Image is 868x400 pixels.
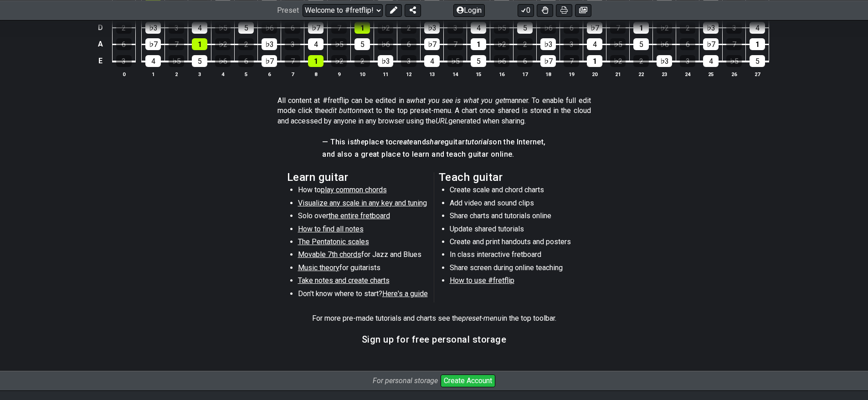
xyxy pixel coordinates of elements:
div: 5 [238,22,254,34]
div: ♭6 [378,38,393,50]
th: 22 [630,69,653,79]
div: ♭5 [726,55,742,67]
div: 5 [471,55,486,67]
div: ♭6 [657,38,672,50]
div: ♭6 [215,55,231,67]
th: 6 [258,69,281,79]
em: edit button [325,106,360,115]
div: 1 [633,22,649,34]
div: 7 [610,22,626,34]
th: 19 [560,69,583,79]
td: D [95,20,106,36]
span: The Pentatonic scales [298,237,369,246]
div: ♭6 [540,22,556,34]
span: Preset [277,6,299,15]
div: 7 [564,55,579,67]
em: the [354,138,365,146]
button: Login [453,4,485,16]
td: E [95,52,106,70]
th: 27 [746,69,769,79]
th: 12 [397,69,421,79]
div: ♭2 [331,55,347,67]
td: A [95,36,106,53]
div: ♭2 [657,22,672,34]
div: ♭3 [424,22,440,34]
li: Solo over [298,211,428,224]
th: 9 [328,69,351,79]
div: 4 [424,55,440,67]
div: 6 [238,55,254,67]
div: ♭7 [308,22,324,34]
h2: Teach guitar [439,172,581,182]
span: Visualize any scale in any key and tuning [298,199,427,207]
div: ♭5 [331,38,347,50]
div: 3 [285,38,300,50]
div: 3 [447,22,463,34]
div: ♭3 [657,55,672,67]
li: Update shared tutorials [450,224,580,237]
div: 4 [145,55,161,67]
span: the entire fretboard [329,211,390,220]
div: ♭7 [262,55,277,67]
div: 2 [401,22,416,34]
li: Add video and sound clips [450,198,580,211]
div: 7 [726,38,742,50]
div: 5 [633,38,649,50]
div: ♭3 [145,22,161,34]
div: 6 [680,38,695,50]
select: Preset [303,4,383,16]
th: 11 [374,69,397,79]
div: 1 [750,38,765,50]
div: 3 [116,55,132,67]
div: 7 [447,38,463,50]
li: How to [298,185,428,198]
div: 4 [703,55,719,67]
div: 2 [238,38,254,50]
li: for Jazz and Blues [298,250,428,262]
em: what you see is what you get [410,96,505,105]
li: for guitarists [298,263,428,276]
li: Share screen during online teaching [450,263,580,276]
p: For more pre-made tutorials and charts see the in the top toolbar. [312,313,556,323]
div: 3 [564,38,579,50]
button: Create image [575,4,591,16]
div: 2 [116,22,132,34]
em: URL [436,117,448,125]
span: How to find all notes [298,225,364,233]
th: 23 [653,69,676,79]
h4: and also a great place to learn and teach guitar online. [322,149,545,159]
th: 8 [304,69,328,79]
th: 7 [281,69,304,79]
div: 2 [517,38,533,50]
div: ♭5 [169,55,184,67]
th: 15 [467,69,490,79]
div: ♭7 [424,38,440,50]
div: ♭5 [610,38,626,50]
th: 4 [211,69,235,79]
li: Create and print handouts and posters [450,237,580,250]
div: 6 [116,38,132,50]
div: ♭3 [703,22,719,34]
th: 0 [112,69,135,79]
div: 3 [680,55,695,67]
th: 16 [490,69,514,79]
button: Toggle Dexterity for all fretkits [537,4,553,16]
span: play common chords [321,185,387,194]
div: ♭3 [540,38,556,50]
li: Don't know where to start? [298,289,428,302]
span: Movable 7th chords [298,250,361,259]
th: 21 [606,69,630,79]
div: 2 [680,22,695,34]
div: 1 [308,55,324,67]
li: Create scale and chord charts [450,185,580,198]
div: ♭5 [215,22,231,34]
th: 5 [235,69,258,79]
th: 20 [583,69,606,79]
div: 7 [169,38,184,50]
div: 3 [169,22,184,34]
span: Here's a guide [382,289,428,298]
div: 5 [354,38,370,50]
em: share [426,138,444,146]
em: tutorials [465,138,493,146]
div: ♭3 [262,38,277,50]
